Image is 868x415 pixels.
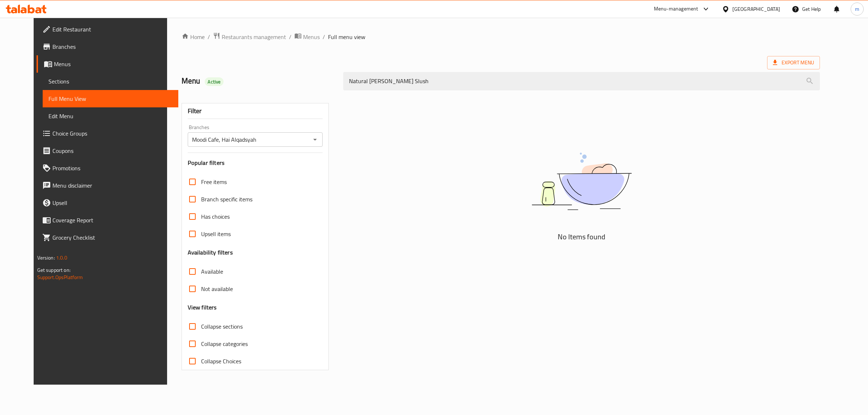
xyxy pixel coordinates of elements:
[188,103,323,119] div: Filter
[732,5,780,13] div: [GEOGRAPHIC_DATA]
[52,146,173,155] span: Coupons
[328,33,365,41] span: Full menu view
[37,177,179,194] a: Menu disclaimer
[205,78,224,85] span: Active
[222,33,286,41] span: Restaurants management
[201,230,231,238] span: Upsell items
[48,77,173,86] span: Sections
[303,33,320,41] span: Menus
[188,159,323,167] h3: Popular filters
[37,125,179,142] a: Choice Groups
[37,229,179,246] a: Grocery Checklist
[289,33,292,41] li: /
[43,73,179,90] a: Sections
[52,164,173,172] span: Promotions
[54,60,173,68] span: Menus
[43,107,179,125] a: Edit Menu
[205,77,224,86] div: Active
[773,58,814,67] span: Export Menu
[491,231,672,243] h5: No Items found
[323,33,325,41] li: /
[491,133,672,229] img: dish.svg
[855,5,859,13] span: m
[52,181,173,190] span: Menu disclaimer
[188,248,233,257] h3: Availability filters
[208,33,210,41] li: /
[37,55,179,73] a: Menus
[52,233,173,242] span: Grocery Checklist
[201,339,248,348] span: Collapse categories
[52,42,173,51] span: Branches
[37,253,55,262] span: Version:
[37,211,179,229] a: Coverage Report
[37,159,179,177] a: Promotions
[48,112,173,120] span: Edit Menu
[37,142,179,159] a: Coupons
[52,25,173,34] span: Edit Restaurant
[48,94,173,103] span: Full Menu View
[52,216,173,224] span: Coverage Report
[37,21,179,38] a: Edit Restaurant
[37,38,179,55] a: Branches
[37,194,179,211] a: Upsell
[188,303,217,312] h3: View filters
[201,284,233,293] span: Not available
[201,357,241,365] span: Collapse Choices
[201,177,227,186] span: Free items
[182,32,820,42] nav: breadcrumb
[310,134,320,145] button: Open
[654,5,698,13] div: Menu-management
[182,33,205,41] a: Home
[343,72,820,90] input: search
[201,322,243,331] span: Collapse sections
[52,129,173,138] span: Choice Groups
[56,253,67,262] span: 1.0.0
[201,212,230,221] span: Has choices
[201,267,223,276] span: Available
[52,198,173,207] span: Upsell
[294,32,320,42] a: Menus
[201,195,252,204] span: Branch specific items
[43,90,179,107] a: Full Menu View
[767,56,820,69] span: Export Menu
[37,273,83,282] a: Support.OpsPlatform
[213,32,286,42] a: Restaurants management
[182,76,335,86] h2: Menu
[37,265,71,275] span: Get support on:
